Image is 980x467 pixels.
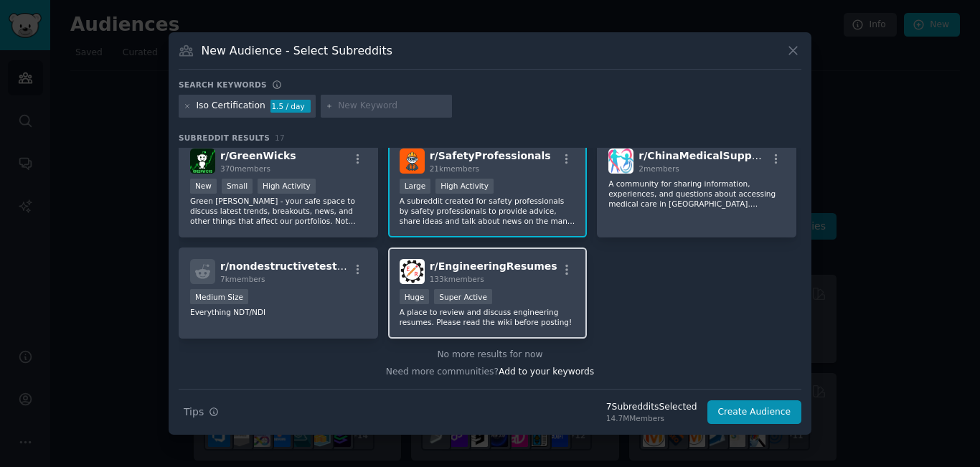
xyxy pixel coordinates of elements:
span: 21k members [430,164,479,173]
div: Medium Size [190,289,248,304]
span: 2 members [639,164,679,173]
div: Small [222,179,253,194]
span: r/ nondestructivetesting [220,260,354,272]
img: GreenWicks [190,148,215,174]
div: 14.7M Members [606,413,697,423]
div: 7 Subreddit s Selected [606,401,697,414]
span: r/ SafetyProfessionals [430,150,551,161]
span: 7k members [220,275,265,283]
span: Subreddit Results [179,133,270,143]
div: Need more communities? [179,361,801,379]
div: Iso Certification [197,100,265,113]
div: New [190,179,217,194]
span: r/ GreenWicks [220,150,296,161]
span: Tips [184,405,204,420]
p: Green [PERSON_NAME] - your safe space to discuss latest trends, breakouts, news, and other things... [190,196,367,226]
button: Create Audience [707,400,802,425]
span: r/ ChinaMedicalSupport [639,150,768,161]
div: Huge [400,289,430,304]
button: Tips [179,400,224,425]
div: Super Active [434,289,492,304]
span: r/ EngineeringResumes [430,260,557,272]
span: 370 members [220,164,270,173]
h3: New Audience - Select Subreddits [202,43,392,58]
img: SafetyProfessionals [400,148,425,174]
img: EngineeringResumes [400,259,425,284]
div: 1.5 / day [270,100,311,113]
span: 133k members [430,275,484,283]
img: ChinaMedicalSupport [608,148,633,174]
p: A place to review and discuss engineering resumes. Please read the wiki before posting! [400,307,576,327]
p: Everything NDT/NDI [190,307,367,317]
div: High Activity [258,179,316,194]
h3: Search keywords [179,80,267,90]
input: New Keyword [338,100,447,113]
p: A community for sharing information, experiences, and questions about accessing medical care in [... [608,179,785,209]
div: Large [400,179,431,194]
p: A subreddit created for safety professionals by safety professionals to provide advice, share ide... [400,196,576,226]
div: High Activity [435,179,494,194]
span: Add to your keywords [499,367,594,377]
span: 17 [275,133,285,142]
div: No more results for now [179,349,801,362]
